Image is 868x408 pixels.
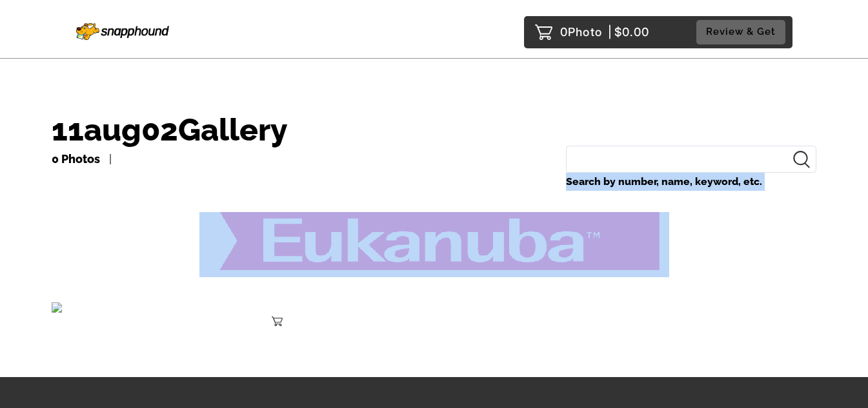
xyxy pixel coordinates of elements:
[58,292,89,313] p: $0.00
[566,173,816,191] label: Search by number, name, keyword, etc.
[76,18,169,40] img: Snapphound Logo
[568,22,602,43] span: Photo
[199,212,669,270] img: www%2Fzarrilliphoto%2Fgallery%2Fundefined%2F488b719f-17bc-4bc3-b4bd-a6a52d9317ad
[696,20,789,44] a: Review & Get
[608,25,612,39] span: |
[560,22,650,43] p: 0 $0.00
[696,20,785,44] button: Review & Get
[52,149,100,170] p: 0 Photos
[52,113,816,146] h1: 11aug02Gallery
